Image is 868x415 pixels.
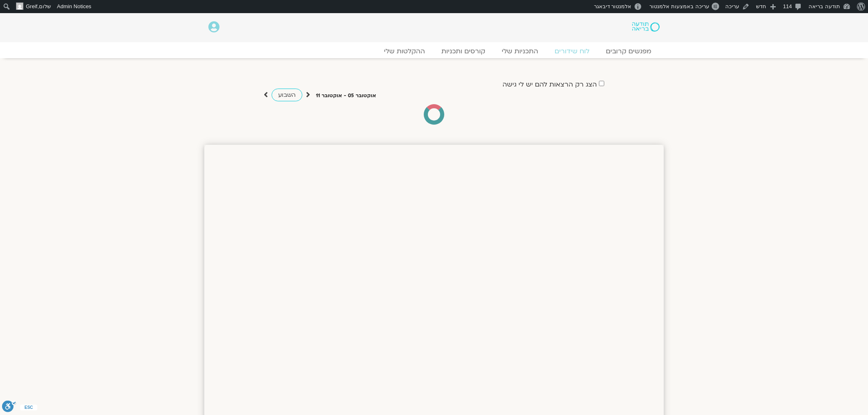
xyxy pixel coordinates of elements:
span: Greif [26,3,37,9]
span: השבוע [278,91,296,99]
a: ההקלטות שלי [376,47,433,55]
a: קורסים ותכניות [433,47,493,55]
nav: Menu [208,47,660,55]
a: לוח שידורים [546,47,598,55]
label: הצג רק הרצאות להם יש לי גישה [503,81,597,88]
a: התכניות שלי [493,47,546,55]
p: אוקטובר 05 - אוקטובר 11 [316,91,376,100]
a: השבוע [272,89,302,101]
a: מפגשים קרובים [598,47,660,55]
span: עריכה באמצעות אלמנטור [649,3,709,9]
